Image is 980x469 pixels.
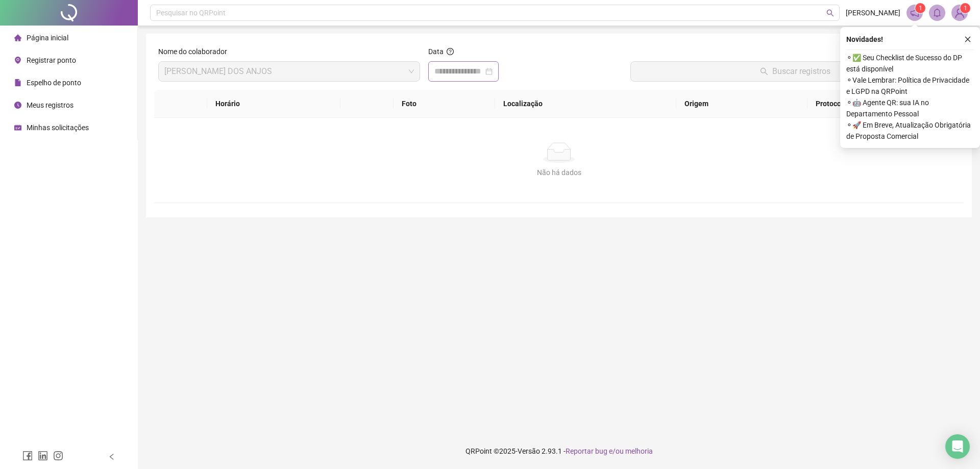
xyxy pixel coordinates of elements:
[14,79,21,86] span: file
[428,47,444,56] span: Data
[826,9,834,17] span: search
[38,451,48,461] span: linkedin
[108,453,115,460] span: left
[846,52,974,75] span: ⚬ ✅ Seu Checklist de Sucesso do DP está disponível
[846,34,883,45] span: Novidades !
[846,97,974,119] span: ⚬ 🤖 Agente QR: sua IA no Departamento Pessoal
[945,434,970,459] div: Open Intercom Messenger
[807,90,964,118] th: Protocolo
[447,48,454,55] span: question-circle
[846,7,900,18] span: [PERSON_NAME]
[166,167,951,178] div: Não há dados
[964,5,967,12] span: 1
[27,124,89,132] span: Minhas solicitações
[518,447,540,455] span: Versão
[27,34,68,42] span: Página inicial
[22,451,33,461] span: facebook
[158,46,234,57] label: Nome do colaborador
[27,79,81,87] span: Espelho de ponto
[14,34,21,41] span: home
[846,75,974,97] span: ⚬ Vale Lembrar: Política de Privacidade e LGPD na QRPoint
[27,56,76,64] span: Registrar ponto
[910,8,919,17] span: notification
[14,102,21,109] span: clock-circle
[27,101,73,109] span: Meus registros
[138,433,980,469] footer: QRPoint © 2025 - 2.93.1 -
[960,3,970,13] sup: Atualize o seu contato no menu Meus Dados
[566,447,653,455] span: Reportar bug e/ou melhoria
[14,124,21,131] span: schedule
[53,451,63,461] span: instagram
[14,57,21,64] span: environment
[964,36,971,43] span: close
[915,3,925,13] sup: 1
[676,90,807,118] th: Origem
[164,62,414,81] span: MARCIANE SOUZA DOS ANJOS
[846,119,974,142] span: ⚬ 🚀 Em Breve, Atualização Obrigatória de Proposta Comercial
[933,8,942,17] span: bell
[919,5,922,12] span: 1
[394,90,495,118] th: Foto
[207,90,340,118] th: Horário
[495,90,676,118] th: Localização
[952,5,967,20] img: 64984
[630,61,960,82] button: Buscar registros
